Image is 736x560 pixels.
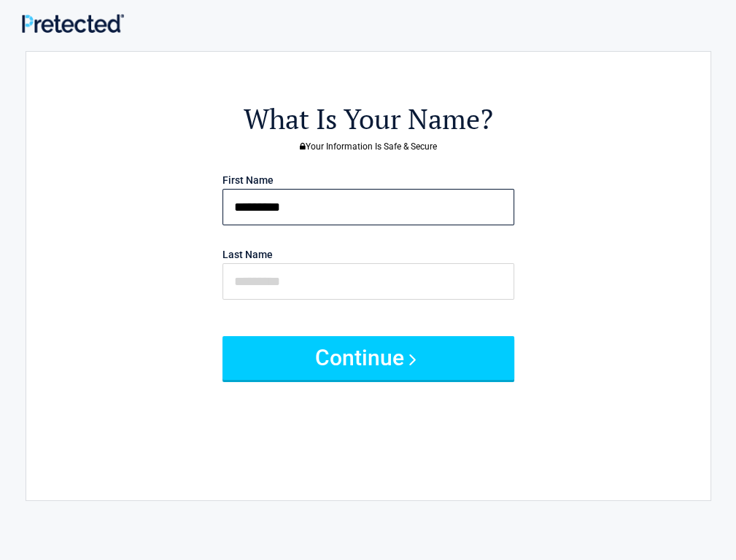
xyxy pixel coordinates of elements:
h2: What Is Your Name? [106,101,630,138]
img: Main Logo [22,14,124,32]
h3: Your Information Is Safe & Secure [106,142,630,151]
button: Continue [222,336,514,380]
label: Last Name [222,249,273,260]
label: First Name [222,175,274,185]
